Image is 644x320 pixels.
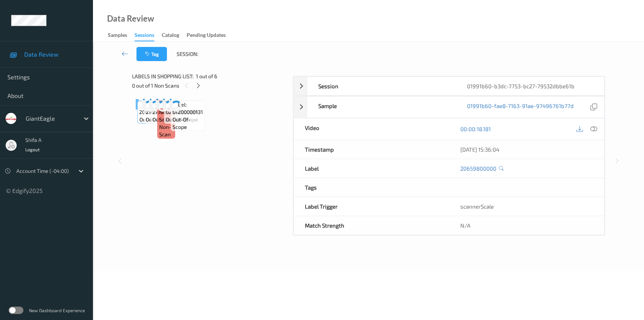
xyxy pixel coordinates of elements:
a: 20659800000 [460,165,496,172]
a: Sessions [135,30,162,41]
a: Catalog [162,30,187,41]
span: Label: 01200000131 [173,101,203,116]
span: out-of-scope [139,116,172,123]
a: 00:00:18.181 [460,125,491,133]
a: Pending Updates [187,30,233,41]
div: Sample [307,96,456,118]
div: scannerScale [449,197,605,216]
div: Label [294,159,449,178]
div: Samples [108,31,127,41]
div: Pending Updates [187,31,226,41]
span: 1 out of 6 [196,73,217,80]
div: Sessions [135,31,154,41]
div: 0 out of 1 Non Scans [132,81,288,90]
div: Session01991b60-b3dc-7753-bc27-79532dbbe61b [293,76,605,96]
span: Label: Non-Scan [159,101,173,123]
div: Tags [294,178,449,197]
div: Label Trigger [294,197,449,216]
div: Session [307,77,456,95]
span: Labels in shopping list: [132,73,193,80]
div: [DATE] 15:36:04 [460,146,593,153]
button: Tag [136,47,167,61]
div: Video [294,118,449,140]
span: out-of-scope [152,116,185,123]
div: N/A [449,216,605,235]
span: out-of-scope [166,116,198,123]
span: out-of-scope [173,116,203,131]
div: Timestamp [294,140,449,159]
div: Data Review [107,15,154,22]
span: non-scan [159,123,173,138]
div: 01991b60-b3dc-7753-bc27-79532dbbe61b [456,77,605,95]
span: out-of-scope [146,116,178,123]
a: 01991b60-fae8-7163-91ae-97496761b77d [467,102,574,112]
span: Session: [177,50,198,58]
div: Catalog [162,31,179,41]
div: Sample01991b60-fae8-7163-91ae-97496761b77d [293,96,605,118]
div: Match Strength [294,216,449,235]
a: Samples [108,30,135,41]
